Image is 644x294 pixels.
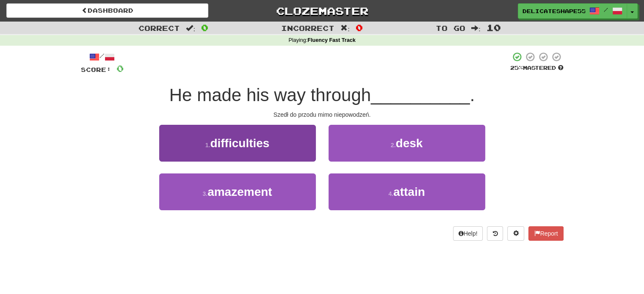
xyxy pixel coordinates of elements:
[6,3,208,18] a: Dashboard
[186,25,195,32] span: :
[518,3,627,19] a: DelicateShape5502 /
[528,226,563,241] button: Report
[470,85,475,105] span: .
[486,22,501,33] span: 10
[81,110,564,119] div: Szedł do przodu mimo niepowodzeń.
[201,22,208,33] span: 0
[116,63,124,74] span: 0
[329,125,485,162] button: 2.desk
[205,142,210,148] small: 1 .
[207,185,272,198] span: amazement
[604,7,608,13] span: /
[510,64,564,72] div: Mastered
[329,173,485,210] button: 4.attain
[138,24,180,32] span: Correct
[210,137,269,150] span: difficulties
[356,22,363,33] span: 0
[159,173,316,210] button: 3.amazement
[307,37,355,43] strong: Fluency Fast Track
[169,85,371,105] span: He made his way through
[436,24,465,32] span: To go
[522,7,585,15] span: DelicateShape5502
[202,190,207,197] small: 3 .
[487,226,503,241] button: Round history (alt+y)
[393,185,425,198] span: attain
[388,190,393,197] small: 4 .
[395,137,423,150] span: desk
[471,25,481,32] span: :
[159,125,316,162] button: 1.difficulties
[371,85,470,105] span: __________
[510,64,523,71] span: 25 %
[340,25,350,32] span: :
[81,66,111,73] span: Score:
[391,142,396,148] small: 2 .
[221,3,423,18] a: Clozemaster
[81,52,124,62] div: /
[453,226,483,241] button: Help!
[281,24,334,32] span: Incorrect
